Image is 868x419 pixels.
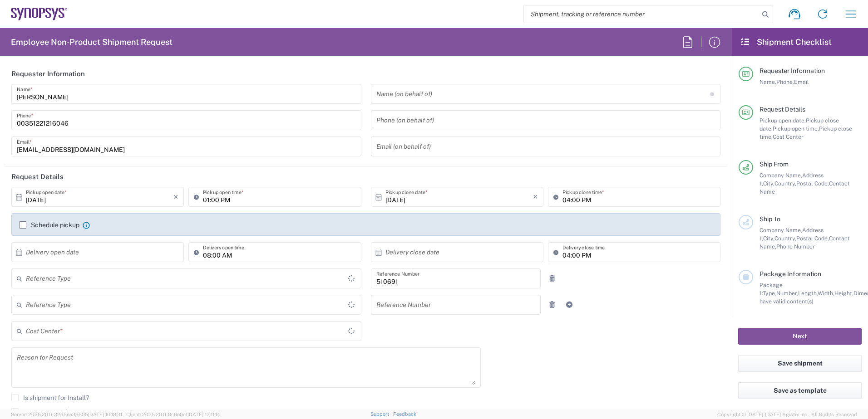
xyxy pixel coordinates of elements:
span: Country, [774,180,796,187]
span: Pickup open date, [759,117,806,124]
a: Add Reference [563,298,576,311]
span: Package Information [759,270,821,278]
span: Company Name, [759,227,802,234]
a: Support [370,411,393,417]
span: Client: 2025.20.0-8c6e0cf [126,412,220,417]
a: Feedback [393,411,416,417]
i: × [533,190,538,204]
label: Schedule pickup [19,221,79,229]
span: Package 1: [759,282,783,297]
span: Pickup open time, [773,125,819,132]
h2: Shipment Checklist [740,37,832,48]
button: Save as template [738,382,862,399]
span: Width, [818,290,834,297]
label: Is shipment for Install? [11,394,89,401]
label: Request Expedite [11,408,74,415]
i: × [173,190,178,204]
span: Ship To [759,215,780,223]
span: Name, [759,78,776,85]
span: Email [794,78,809,85]
span: Country, [774,235,796,242]
span: Length, [798,290,818,297]
span: Server: 2025.20.0-32d5ea39505 [11,412,122,417]
button: Next [738,328,862,345]
span: City, [763,235,774,242]
input: Shipment, tracking or reference number [524,5,759,23]
span: Postal Code, [796,180,829,187]
span: Requester Information [759,67,825,74]
button: Save shipment [738,355,862,372]
span: Request Details [759,106,805,113]
span: Type, [763,290,776,297]
span: Company Name, [759,172,802,179]
h2: Request Details [11,172,64,181]
span: City, [763,180,774,187]
a: Remove Reference [546,272,558,285]
h2: Requester Information [11,69,85,78]
span: Postal Code, [796,235,829,242]
span: Ship From [759,161,789,168]
span: Cost Center [773,133,804,140]
a: Remove Reference [546,298,558,311]
span: Phone Number [776,243,815,250]
span: [DATE] 10:18:31 [88,412,122,417]
span: Copyright © [DATE]-[DATE] Agistix Inc., All Rights Reserved [717,410,857,419]
span: [DATE] 12:11:14 [187,412,220,417]
span: Height, [834,290,853,297]
span: Phone, [776,78,794,85]
h2: Employee Non-Product Shipment Request [11,37,173,48]
span: Number, [776,290,798,297]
